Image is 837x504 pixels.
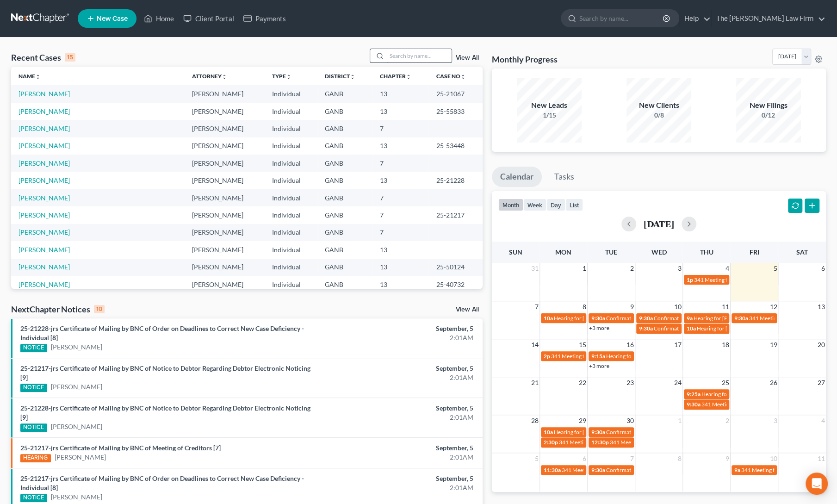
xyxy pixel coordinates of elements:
a: [PERSON_NAME] [19,90,70,98]
a: +3 more [589,324,609,331]
span: 9:30a [591,429,605,436]
a: [PERSON_NAME] [55,453,106,462]
span: 341 Meeting for [PERSON_NAME] [694,276,777,283]
td: GANB [317,241,372,258]
div: 2:01AM [329,453,473,462]
div: 2:01AM [329,373,473,382]
h2: [DATE] [644,219,674,229]
a: [PERSON_NAME] [19,124,70,132]
td: Individual [265,259,317,276]
td: [PERSON_NAME] [185,189,265,206]
a: Nameunfold_more [19,73,41,80]
span: 12:30p [591,439,609,446]
td: 13 [372,259,428,276]
a: The [PERSON_NAME] Law Firm [712,10,825,27]
td: GANB [317,85,372,102]
span: 9:30a [591,467,605,473]
span: 29 [578,415,587,426]
a: [PERSON_NAME] [19,246,70,254]
span: Wed [651,248,666,256]
span: Confirmation Hearing for [PERSON_NAME] [606,467,712,473]
span: 25 [721,377,730,388]
a: Attorneyunfold_more [192,73,227,80]
div: NextChapter Notices [11,304,105,315]
span: 10a [544,429,553,436]
span: 23 [626,377,635,388]
span: 8 [677,453,682,464]
td: GANB [317,155,372,172]
span: 341 Meeting for [PERSON_NAME] [551,353,634,360]
td: 7 [372,206,428,224]
span: 4 [725,263,730,274]
span: 24 [673,377,682,388]
span: 341 Meeting for [PERSON_NAME] [559,439,642,446]
span: 9 [629,301,635,312]
span: 5 [534,453,539,464]
span: 12 [769,301,778,312]
span: Thu [700,248,713,256]
td: Individual [265,172,317,189]
span: 7 [534,301,539,312]
span: Confirmation Hearing for [PERSON_NAME] [606,429,712,436]
a: [PERSON_NAME] [19,142,70,149]
i: unfold_more [222,74,227,80]
span: 30 [626,415,635,426]
span: Hearing for [PERSON_NAME] [554,429,626,436]
td: [PERSON_NAME] [185,206,265,224]
td: 13 [372,103,428,120]
i: unfold_more [350,74,355,80]
span: Confirmation Hearing for [PERSON_NAME] & [PERSON_NAME] [654,315,809,322]
span: Tue [605,248,617,256]
td: 13 [372,241,428,258]
span: 9:30a [639,315,653,322]
span: Sat [796,248,808,256]
td: 25-21067 [428,85,482,102]
div: September, 5 [329,364,473,373]
a: Help [680,10,711,27]
td: 25-21217 [428,206,482,224]
span: 4 [820,415,826,426]
a: [PERSON_NAME] [19,194,70,202]
span: 341 Meeting for [PERSON_NAME] [741,467,825,473]
div: NOTICE [20,384,47,392]
span: 28 [530,415,539,426]
span: 3 [772,415,778,426]
button: list [565,199,583,211]
td: 25-53448 [428,137,482,155]
div: 0/8 [626,111,691,120]
span: Mon [555,248,571,256]
button: week [523,199,546,211]
span: 10a [687,325,696,332]
div: September, 5 [329,404,473,413]
a: Client Portal [179,10,239,27]
span: 14 [530,339,539,350]
td: GANB [317,224,372,241]
span: Sun [509,248,522,256]
button: day [546,199,565,211]
span: 2p [544,353,550,360]
a: +3 more [589,362,609,369]
span: 26 [769,377,778,388]
td: Individual [265,85,317,102]
a: [PERSON_NAME] [51,382,102,392]
a: View All [456,306,479,313]
i: unfold_more [35,74,41,80]
td: [PERSON_NAME] [185,172,265,189]
span: 9a [687,315,693,322]
span: 9:25a [687,391,701,398]
td: Individual [265,206,317,224]
div: 10 [94,305,105,313]
td: GANB [317,103,372,120]
span: New Case [97,15,128,22]
td: GANB [317,120,372,137]
span: 9:15a [591,353,605,360]
td: Individual [265,276,317,293]
a: 25-21217-jrs Certificate of Mailing by BNC of Meeting of Creditors [7] [20,444,221,452]
td: [PERSON_NAME] [185,85,265,102]
span: 341 Meeting for [PERSON_NAME] & [PERSON_NAME] [562,467,694,473]
span: 341 Meeting for [PERSON_NAME] [610,439,693,446]
td: [PERSON_NAME] [185,137,265,155]
a: 25-21228-jrs Certificate of Mailing by BNC of Notice to Debtor Regarding Debtor Electronic Notici... [20,404,310,421]
div: New Leads [517,100,582,111]
div: HEARING [20,454,51,462]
